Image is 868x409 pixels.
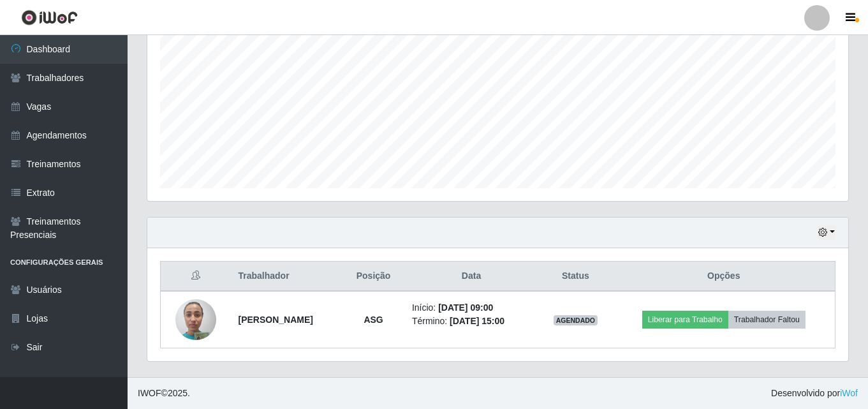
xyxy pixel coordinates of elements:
strong: ASG [364,315,383,325]
strong: [PERSON_NAME] [238,315,313,325]
span: © 2025 . [138,387,190,400]
span: AGENDADO [554,315,598,325]
li: Início: [412,301,531,315]
span: IWOF [138,388,161,398]
th: Trabalhador [230,262,342,292]
li: Término: [412,315,531,328]
a: iWof [840,388,858,398]
img: CoreUI Logo [21,10,78,26]
button: Trabalhador Faltou [728,311,805,329]
span: Desenvolvido por [771,387,858,400]
th: Opções [613,262,835,292]
time: [DATE] 15:00 [450,316,504,326]
th: Data [404,262,538,292]
th: Status [538,262,612,292]
button: Liberar para Trabalho [642,311,728,329]
th: Posição [342,262,404,292]
img: 1741716286881.jpeg [175,292,216,346]
time: [DATE] 09:00 [438,302,493,313]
